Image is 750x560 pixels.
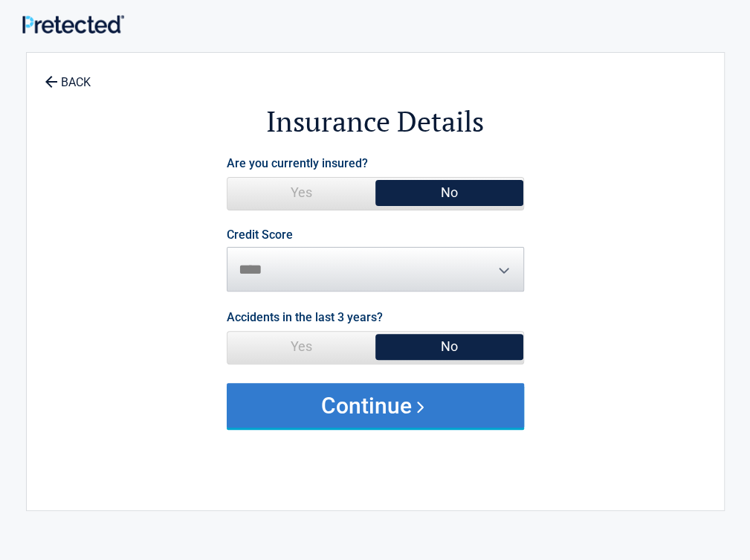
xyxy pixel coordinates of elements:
img: Main Logo [22,15,124,33]
span: No [375,178,523,207]
label: Accidents in the last 3 years? [227,307,383,327]
span: No [375,332,523,361]
h2: Insurance Details [109,103,642,141]
a: BACK [42,62,94,88]
label: Are you currently insured? [227,153,368,173]
span: Yes [227,178,375,207]
button: Continue [227,383,524,428]
label: Credit Score [227,229,293,241]
span: Yes [227,332,375,361]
